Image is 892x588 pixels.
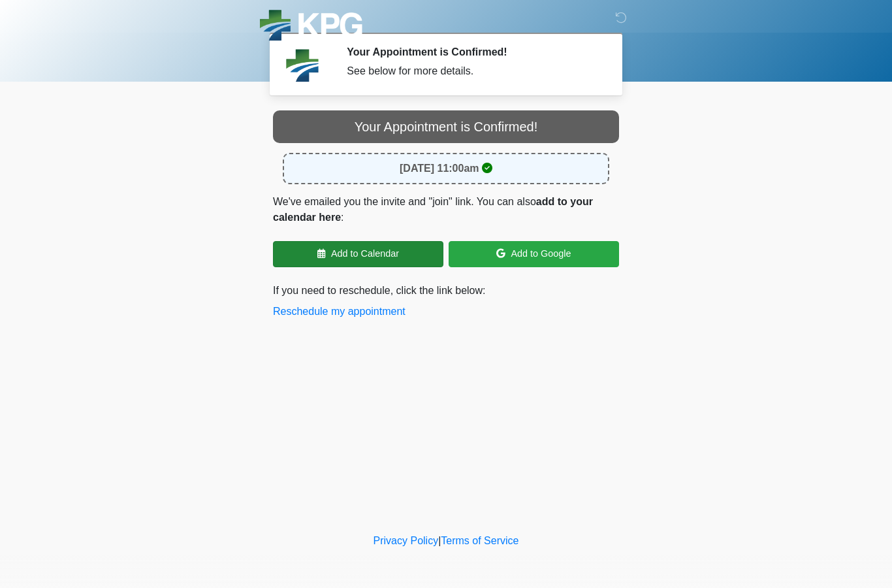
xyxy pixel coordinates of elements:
a: | [438,535,441,546]
div: Your Appointment is Confirmed! [273,110,619,143]
div: See below for more details. [347,63,599,79]
img: Agent Avatar [283,46,322,85]
p: We've emailed you the invite and "join" link. You can also : [273,194,619,225]
a: Add to Calendar [273,241,443,267]
a: Add to Google [449,241,619,267]
img: KPG Healthcare Logo [260,10,362,44]
a: Privacy Policy [374,535,439,546]
button: Reschedule my appointment [273,304,406,319]
p: If you need to reschedule, click the link below: [273,283,619,319]
a: Terms of Service [441,535,518,546]
strong: [DATE] 11:00am [400,163,479,174]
